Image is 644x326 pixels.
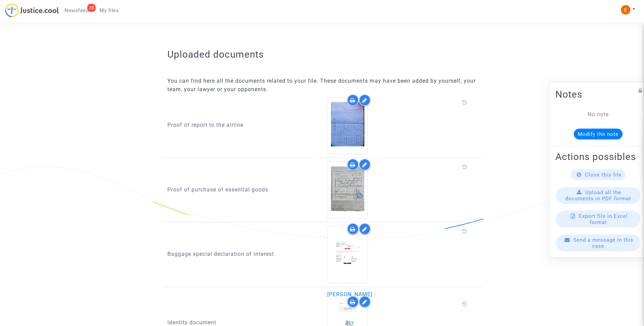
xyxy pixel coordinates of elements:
[555,88,641,100] h2: Notes
[621,5,630,15] img: ACg8ocIeiFvHKe4dA5oeRFd_CiCnuxWUEc1A2wYhRJE3TTWt=s96-c
[87,4,96,12] div: 30
[167,48,477,60] h2: Uploaded documents
[99,7,119,14] span: My files
[565,189,631,202] span: Upload all the documents in PDF format
[327,291,376,298] span: [PERSON_NAME] :
[5,3,59,17] img: jc-logo.svg
[59,5,94,16] a: 30Newsfeed
[65,7,89,14] span: Newsfeed
[585,172,622,178] span: Close this file
[94,5,124,16] a: My files
[579,213,628,225] span: Export file in Excel format
[573,237,633,249] span: Send a message in this case
[167,78,476,93] span: You can find here all the documents related to your file. These documents may have been added by ...
[555,151,641,163] h2: Actions possibles
[566,110,631,119] div: No note
[167,121,317,129] p: Proof of report to the airline
[167,185,317,194] p: Proof of purchase of essential goods
[574,129,623,140] button: Modify the note
[167,250,317,258] p: Baggage special declaration of interest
